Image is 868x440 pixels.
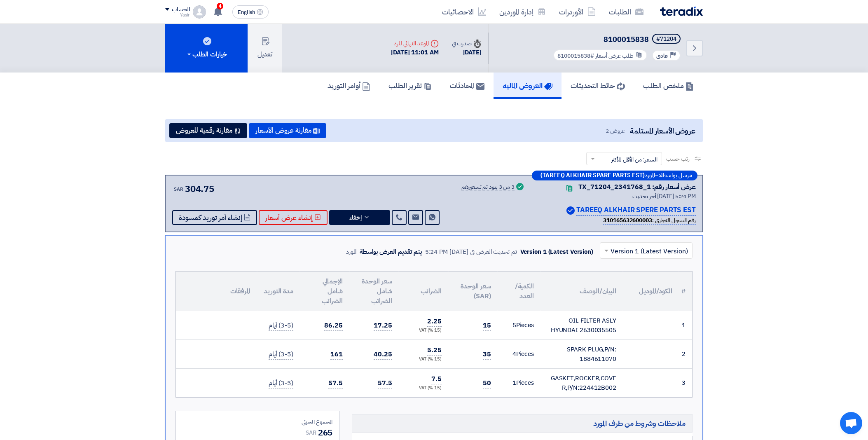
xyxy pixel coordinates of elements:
span: 8100015838 [604,34,649,45]
span: 86.25 [324,321,343,331]
span: 2.25 [427,316,442,327]
div: [DATE] [452,48,482,57]
h5: 8100015838 [552,34,682,45]
div: (15 %) VAT [405,385,442,392]
button: خيارات الطلب [165,24,248,73]
span: 35 [483,349,491,360]
a: تقرير الطلب [379,73,441,99]
div: يتم تقديم العرض بواسطة [360,247,422,257]
div: صدرت في [452,39,482,48]
span: عروض 2 [606,126,625,135]
div: رقم السجل التجاري : [603,216,696,225]
button: إنشاء أمر توريد كمسودة [172,210,257,225]
button: تعديل [248,24,282,73]
div: (15 %) VAT [405,356,442,363]
td: Pieces [498,369,540,398]
span: 1 [512,378,516,387]
span: 50 [483,378,491,389]
span: إنشاء عرض أسعار [265,215,313,221]
div: الموعد النهائي للرد [391,39,439,48]
span: 7.5 [431,374,442,384]
button: إنشاء عرض أسعار [259,210,328,225]
th: البيان/الوصف [540,271,623,311]
b: 310165632600003 [603,216,652,225]
div: المجموع الجزئي [182,418,332,426]
div: المورد [346,247,356,257]
div: OIL FILTER ASLY HYUNDAI 2630035505 [547,316,616,335]
h5: تقرير الطلب [388,81,432,90]
div: – [532,171,697,180]
span: #8100015838 [557,51,594,60]
span: عروض الأسعار المستلمة [630,125,695,136]
div: عرض أسعار رقم: TX_71204_2341768_1 [578,182,696,192]
span: SAR [174,185,183,193]
img: Teradix logo [660,7,703,16]
th: الضرائب [399,271,448,311]
th: الكود/الموديل [623,271,679,311]
h5: حائط التحديثات [571,81,625,90]
button: مقارنة رقمية للعروض [169,123,247,138]
span: 5 [512,321,516,330]
span: (3-5) أيام [269,378,293,389]
div: Yasir [165,13,190,17]
a: الطلبات [602,2,650,21]
span: 5.25 [427,345,442,356]
div: خيارات الطلب [186,49,227,59]
h5: المحادثات [450,81,484,90]
span: 40.25 [374,349,392,360]
button: إخفاء [329,210,390,225]
div: SPARK PLUG,P/N: 1884611070 [547,345,616,363]
a: Open chat [840,412,862,434]
a: الأوردرات [552,2,602,21]
h5: ملخص الطلب [643,81,694,90]
td: Pieces [498,311,540,340]
th: الكمية/العدد [498,271,540,311]
span: عادي [656,52,668,60]
span: SAR [306,428,316,437]
button: English [232,5,269,19]
a: العروض الماليه [494,73,562,99]
span: (3-5) أيام [269,321,293,331]
span: 17.25 [374,321,392,331]
span: 265 [318,426,333,439]
b: (TAREEQ ALKHAIR SPARE PARTS EST) [540,173,645,178]
span: إنشاء أمر توريد كمسودة [179,215,242,221]
th: # [679,271,692,311]
span: طلب عرض أسعار [595,51,634,60]
span: 57.5 [378,378,392,389]
span: رتب حسب [666,154,690,163]
img: profile_test.png [193,5,206,19]
h5: ملاحظات وشروط من طرف المورد [352,414,693,433]
span: 161 [330,349,343,360]
span: المورد [645,173,655,178]
a: ملخص الطلب [634,73,703,99]
div: GASKET,ROCKER,COVER,P/N:224412B002 [547,374,616,392]
span: English [238,9,255,15]
a: إدارة الموردين [493,2,552,21]
div: تم تحديث العرض في [DATE] 5:24 PM [425,247,517,257]
td: Pieces [498,340,540,369]
span: السعر: من الأقل للأكثر [611,155,657,164]
p: TAREEQ ALKHAIR SPERE PARTS EST [576,205,696,216]
a: حائط التحديثات [562,73,634,99]
span: 4 [512,349,516,358]
span: 57.5 [328,378,343,389]
span: (3-5) أيام [269,349,293,360]
button: مقارنة عروض الأسعار [249,123,326,138]
img: Verified Account [566,206,575,215]
span: أخر تحديث [632,192,656,201]
h5: أوامر التوريد [328,81,370,90]
div: #71204 [656,36,676,42]
span: 304.75 [185,182,214,196]
div: [DATE] 11:01 AM [391,48,439,57]
h5: العروض الماليه [503,81,552,90]
td: 3 [679,369,692,398]
th: المرفقات [176,271,257,311]
th: الإجمالي شامل الضرائب [300,271,349,311]
span: إخفاء [349,215,362,221]
th: سعر الوحدة شامل الضرائب [349,271,399,311]
div: 3 من 3 بنود تم تسعيرهم [461,184,515,191]
a: الاحصائيات [435,2,493,21]
div: Version 1 (Latest Version) [520,247,593,257]
td: 1 [679,311,692,340]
